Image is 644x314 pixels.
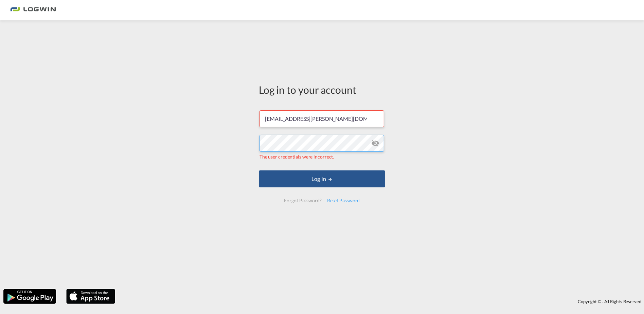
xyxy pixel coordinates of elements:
[371,139,379,147] md-icon: icon-eye-off
[281,195,324,207] div: Forgot Password?
[3,288,57,304] img: google.png
[324,195,363,207] div: Reset Password
[260,110,384,127] input: Enter email/phone number
[260,154,334,160] span: The user credentials were incorrect.
[10,3,56,18] img: bc73a0e0d8c111efacd525e4c8ad7d32.png
[66,288,116,304] img: apple.png
[259,82,385,97] div: Log in to your account
[119,296,644,307] div: Copyright © . All Rights Reserved
[259,170,385,187] button: LOGIN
